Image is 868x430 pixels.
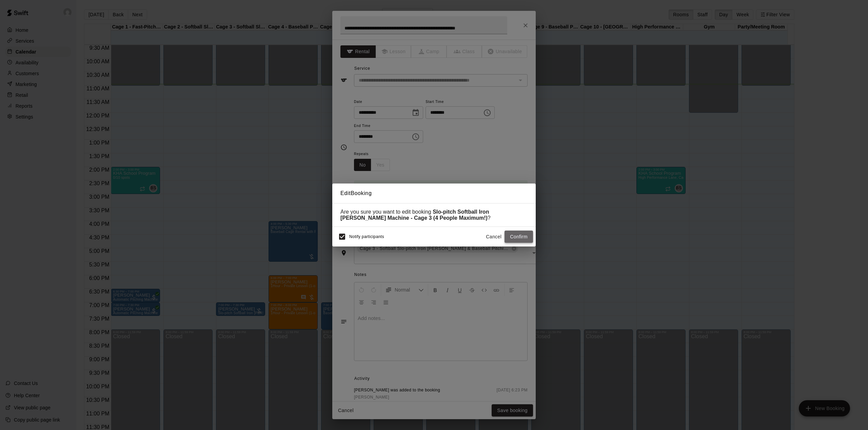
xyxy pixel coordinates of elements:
[340,209,489,221] strong: Slo-pitch Softball Iron [PERSON_NAME] Machine - Cage 3 (4 People Maximum!)
[340,209,528,221] div: Are you sure you want to edit booking ?
[505,231,533,243] button: Confirm
[483,231,505,243] button: Cancel
[349,234,384,239] span: Notify participants
[332,184,536,203] h2: Edit Booking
